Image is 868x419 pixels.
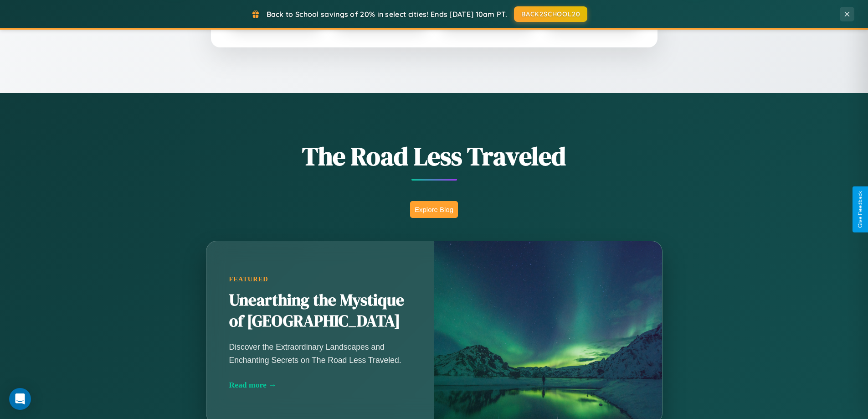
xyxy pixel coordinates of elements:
[857,191,863,228] div: Give Feedback
[161,139,708,174] h1: The Road Less Traveled
[410,201,458,218] button: Explore Blog
[514,6,587,22] button: BACK2SCHOOL20
[229,380,411,390] div: Read more →
[229,275,411,283] div: Featured
[229,341,411,366] p: Discover the Extraordinary Landscapes and Enchanting Secrets on The Road Less Traveled.
[267,10,507,19] span: Back to School savings of 20% in select cities! Ends [DATE] 10am PT.
[229,290,411,332] h2: Unearthing the Mystique of [GEOGRAPHIC_DATA]
[9,388,31,410] div: Open Intercom Messenger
